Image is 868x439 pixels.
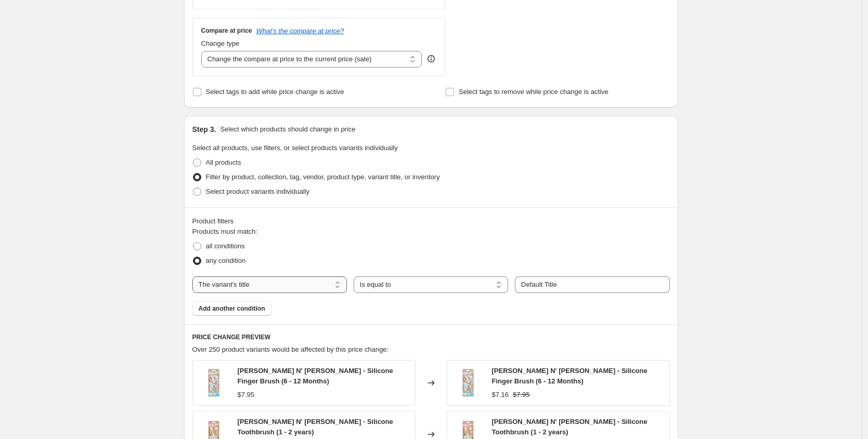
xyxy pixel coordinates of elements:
[192,124,216,135] h2: Step 3.
[238,390,255,400] div: $7.95
[238,367,393,385] span: [PERSON_NAME] N' [PERSON_NAME] - Silicone Finger Brush (6 - 12 Months)
[192,228,258,235] span: Products must match:
[452,367,484,398] img: Go-For-Zero-Australia-Jack-n-Jill-Silicon-Finger-Brush_-6-to-12-Months_80x.png
[201,26,252,35] h3: Compare at price
[192,216,670,227] div: Product filters
[220,124,355,135] p: Select which products should change in price
[256,27,344,35] button: What's the compare at price?
[201,39,240,47] span: Change type
[492,367,647,385] span: [PERSON_NAME] N' [PERSON_NAME] - Silicone Finger Brush (6 - 12 Months)
[459,88,608,96] span: Select tags to remove while price change is active
[192,345,389,353] span: Over 250 product variants would be affected by this price change:
[206,242,245,250] span: all conditions
[492,390,509,400] div: $7.16
[206,257,246,264] span: any condition
[513,390,530,400] strike: $7.95
[426,54,436,64] div: help
[199,304,265,313] span: Add another condition
[238,418,393,436] span: [PERSON_NAME] N' [PERSON_NAME] - Silicone Toothbrush (1 - 2 years)
[206,158,241,166] span: All products
[192,333,670,341] h6: PRICE CHANGE PREVIEW
[192,144,398,152] span: Select all products, use filters, or select products variants individually
[192,301,271,316] button: Add another condition
[206,173,440,181] span: Filter by product, collection, tag, vendor, product type, variant title, or inventory
[206,188,309,195] span: Select product variants individually
[492,418,647,436] span: [PERSON_NAME] N' [PERSON_NAME] - Silicone Toothbrush (1 - 2 years)
[206,88,344,96] span: Select tags to add while price change is active
[198,367,229,398] img: Go-For-Zero-Australia-Jack-n-Jill-Silicon-Finger-Brush_-6-to-12-Months_80x.png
